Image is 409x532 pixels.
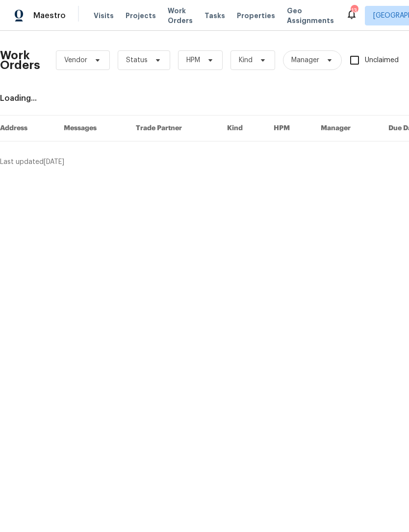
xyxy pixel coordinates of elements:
span: [DATE] [44,159,64,165]
span: Vendor [64,55,87,65]
th: HPM [266,116,313,141]
span: HPM [186,55,200,65]
span: Work Orders [168,6,193,25]
span: Unclaimed [365,55,399,66]
span: Kind [239,55,253,65]
th: Trade Partner [128,116,220,141]
span: Visits [94,11,114,21]
span: Maestro [33,11,66,21]
div: 13 [351,6,358,16]
span: Projects [126,11,156,21]
span: Properties [237,11,275,21]
th: Kind [219,116,266,141]
span: Manager [291,55,319,65]
th: Manager [313,116,381,141]
th: Messages [56,116,128,141]
span: Geo Assignments [287,6,334,25]
span: Status [126,55,148,65]
span: Tasks [204,12,225,19]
